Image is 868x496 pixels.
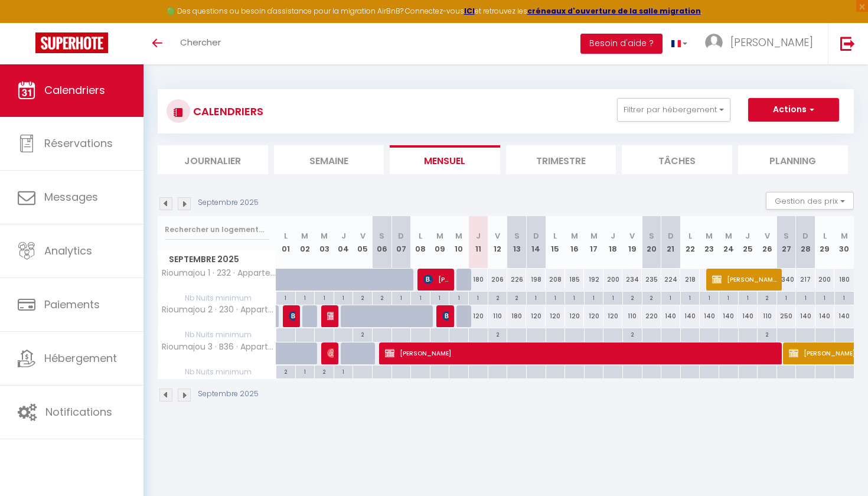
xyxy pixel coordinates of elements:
[700,216,719,269] th: 23
[603,216,623,269] th: 18
[796,269,815,291] div: 217
[719,292,738,303] div: 1
[526,269,546,291] div: 198
[449,216,469,269] th: 10
[276,292,295,303] div: 1
[327,342,334,364] span: [PERSON_NAME]
[488,328,507,340] div: 2
[158,292,276,305] span: Nb Nuits minimum
[423,268,449,291] span: [PERSON_NAME]
[776,269,796,291] div: 340
[44,83,105,97] span: Calendriers
[353,328,372,340] div: 2
[469,305,488,327] div: 120
[642,292,661,303] div: 2
[546,269,565,291] div: 208
[442,305,449,327] span: [PERSON_NAME]
[802,230,808,242] abbr: D
[603,305,623,327] div: 120
[469,269,488,291] div: 180
[301,230,308,242] abbr: M
[815,305,835,327] div: 140
[507,269,527,291] div: 226
[765,230,770,242] abbr: V
[373,292,391,303] div: 2
[546,305,565,327] div: 120
[198,197,259,208] p: Septembre 2025
[661,305,681,327] div: 140
[488,269,507,291] div: 206
[526,305,546,327] div: 120
[841,230,848,242] abbr: M
[507,292,526,303] div: 2
[411,216,430,269] th: 08
[776,305,796,327] div: 250
[180,36,221,48] span: Chercher
[276,216,296,269] th: 01
[411,292,430,303] div: 1
[390,145,500,174] li: Mensuel
[776,216,796,269] th: 27
[784,230,789,242] abbr: S
[507,216,527,269] th: 13
[815,292,834,303] div: 1
[198,389,259,400] p: Septembre 2025
[739,292,758,303] div: 1
[526,216,546,269] th: 14
[565,269,585,291] div: 185
[565,305,585,327] div: 120
[44,190,98,204] span: Messages
[334,292,353,303] div: 1
[748,98,839,122] button: Actions
[590,230,598,242] abbr: M
[585,292,603,303] div: 1
[360,230,366,242] abbr: V
[815,216,835,269] th: 29
[419,230,422,242] abbr: L
[680,305,700,327] div: 140
[469,292,488,303] div: 1
[171,23,230,64] a: Chercher
[642,305,661,327] div: 220
[495,230,500,242] abbr: V
[834,269,854,291] div: 180
[379,230,384,242] abbr: S
[455,230,462,242] abbr: M
[190,98,263,125] h3: CALENDRIERS
[391,216,411,269] th: 07
[758,305,777,327] div: 110
[327,305,334,327] span: [PERSON_NAME]
[158,145,268,174] li: Journalier
[642,216,661,269] th: 20
[580,34,663,54] button: Besoin d'aide ?
[719,216,739,269] th: 24
[469,216,488,269] th: 11
[661,292,680,303] div: 1
[315,216,334,269] th: 03
[565,292,584,303] div: 1
[834,305,854,327] div: 140
[289,305,295,327] span: [PERSON_NAME]
[353,216,373,269] th: 05
[700,305,719,327] div: 140
[296,292,315,303] div: 1
[700,292,719,303] div: 1
[649,230,654,242] abbr: S
[622,216,642,269] th: 19
[584,269,603,291] div: 192
[506,145,616,174] li: Trimestre
[527,6,701,16] strong: créneaux d'ouverture de la salle migration
[706,230,713,242] abbr: M
[546,292,565,303] div: 1
[661,216,681,269] th: 21
[44,351,117,366] span: Hébergement
[488,216,507,269] th: 12
[392,292,411,303] div: 1
[622,269,642,291] div: 234
[642,269,661,291] div: 235
[546,216,565,269] th: 15
[398,230,404,242] abbr: D
[160,342,278,351] span: Rioumajou 3 · B36 · Appartement 6/8p - Proche télécabine
[725,230,732,242] abbr: M
[758,216,777,269] th: 26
